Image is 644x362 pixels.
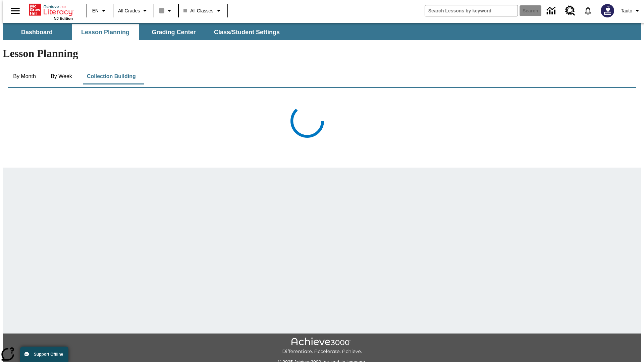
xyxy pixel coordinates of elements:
[54,16,73,20] span: NJ Edition
[20,347,68,362] button: Support Offline
[181,5,225,17] button: Class: All Classes, Select your class
[152,28,196,36] span: Grading Center
[3,24,286,40] div: SubNavbar
[3,24,70,40] button: Dashboard
[92,7,99,14] span: EN
[601,4,614,17] img: Avatar
[543,2,561,20] a: Data Center
[579,2,597,19] a: Notifications
[72,24,139,40] button: Lesson Planning
[282,338,362,355] img: Achieve3000 Differentiate Accelerate Achieve
[34,352,63,357] span: Support Offline
[561,2,579,20] a: Resource Center, Will open in new tab
[618,5,644,17] button: Profile/Settings
[29,3,73,16] a: Home
[5,1,25,21] button: Open side menu
[82,68,141,84] button: Collection Building
[8,68,41,84] button: By Month
[21,28,53,36] span: Dashboard
[45,68,78,84] button: By Week
[425,5,518,16] input: search field
[140,24,207,40] button: Grading Center
[3,47,641,60] h1: Lesson Planning
[597,2,618,19] button: Select a new avatar
[81,28,129,36] span: Lesson Planning
[89,5,111,17] button: Language: EN, Select a language
[183,7,213,14] span: All Classes
[115,5,152,17] button: Grade: All Grades, Select a grade
[209,24,285,40] button: Class/Student Settings
[3,23,641,40] div: SubNavbar
[29,2,73,20] div: Home
[118,7,140,14] span: All Grades
[214,28,280,36] span: Class/Student Settings
[621,7,632,14] span: Tauto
